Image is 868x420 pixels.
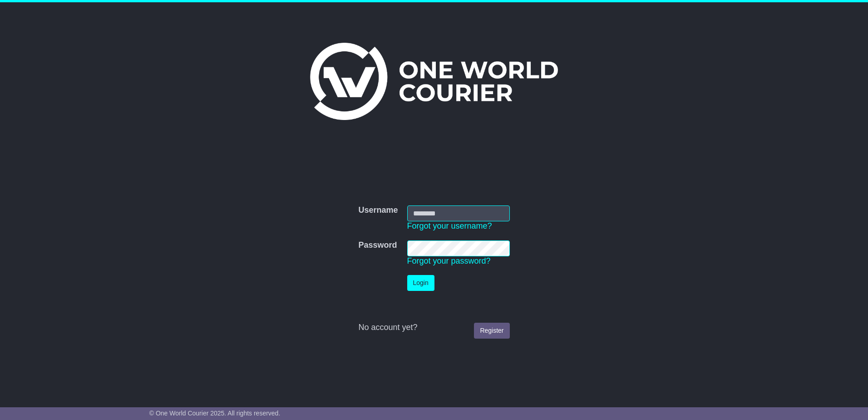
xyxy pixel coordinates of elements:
a: Forgot your password? [407,256,491,265]
label: Username [358,205,398,215]
button: Login [407,275,434,291]
div: No account yet? [358,323,509,333]
label: Password [358,240,397,250]
span: © One World Courier 2025. All rights reserved. [149,410,281,417]
a: Forgot your username? [407,221,492,230]
img: One World [310,43,558,120]
a: Register [474,323,509,339]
